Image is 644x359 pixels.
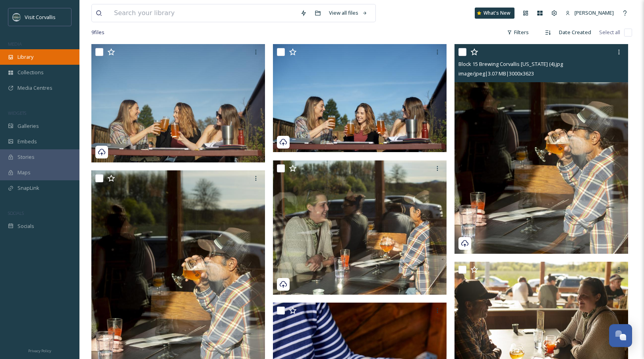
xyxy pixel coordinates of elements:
span: Media Centres [17,84,52,92]
span: [PERSON_NAME] [574,9,614,16]
span: Block 15 Brewing Corvallis [US_STATE] (4).jpg [458,60,563,68]
span: Stories [17,153,35,161]
div: Date Created [555,25,595,40]
div: Filters [503,25,533,40]
a: Privacy Policy [28,345,51,355]
span: Maps [17,169,31,176]
span: Embeds [17,138,37,145]
span: Visit Corvallis [25,14,56,21]
span: SOCIALS [8,210,24,216]
img: Block 15 Brewing Corvallis Oregon (2).jpg [273,160,447,295]
img: Block 15 Brewing Corvallis Oregon (4).jpg [454,44,628,254]
img: visit-corvallis-badge-dark-blue-orange%281%29.png [13,13,21,21]
input: Search your library [110,4,296,22]
span: Galleries [17,122,39,130]
span: Collections [17,69,44,76]
span: WIDGETS [8,110,26,116]
a: View all files [325,5,371,21]
span: Select all [599,29,620,36]
span: Library [17,53,33,61]
span: Privacy Policy [28,348,51,353]
button: Open Chat [609,324,632,347]
a: What's New [475,8,514,19]
a: [PERSON_NAME] [561,5,618,21]
img: Block 15 Brewing Corvallis Oregon (6).jpg [91,44,265,162]
span: MEDIA [8,41,22,47]
span: SnapLink [17,184,39,192]
span: Socials [17,222,34,230]
span: image/jpeg | 3.07 MB | 3000 x 3623 [458,70,534,77]
img: Block 15 Brewing Corvallis Oregon (5).jpg [273,44,447,152]
span: 9 file s [91,29,104,36]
